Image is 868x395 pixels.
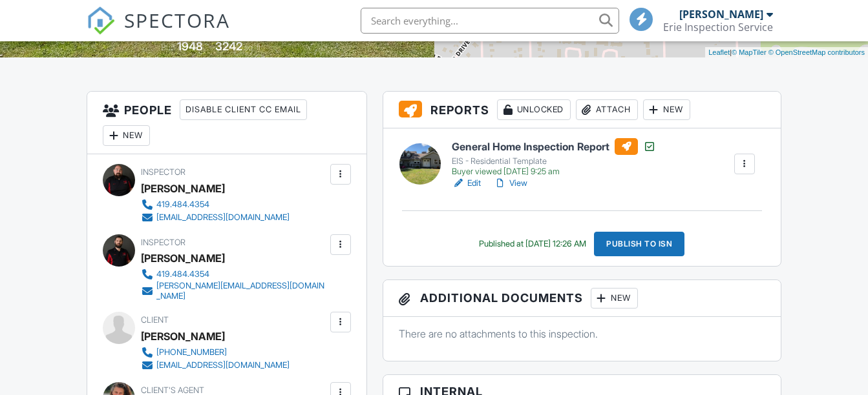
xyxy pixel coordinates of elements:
[141,179,225,198] div: [PERSON_NAME]
[399,327,765,341] p: There are no attachments to this inspection.
[87,92,366,154] h3: People
[497,99,571,120] div: Unlocked
[768,48,865,56] a: © OpenStreetMap contributors
[161,43,175,52] span: Built
[156,360,290,370] div: [EMAIL_ADDRESS][DOMAIN_NAME]
[180,99,307,120] div: Disable Client CC Email
[452,167,656,177] div: Buyer viewed [DATE] 9:25 am
[141,346,290,359] a: [PHONE_NUMBER]
[663,21,773,34] div: Erie Inspection Service
[576,99,638,120] div: Attach
[141,238,185,247] span: Inspector
[87,6,115,35] img: The Best Home Inspection Software - Spectora
[643,99,690,120] div: New
[103,125,150,146] div: New
[679,8,763,21] div: [PERSON_NAME]
[141,315,169,325] span: Client
[156,199,209,210] div: 419.484.4354
[141,359,290,372] a: [EMAIL_ADDRESS][DOMAIN_NAME]
[141,167,185,177] span: Inspector
[141,198,290,211] a: 419.484.4354
[452,138,656,155] h6: General Home Inspection Report
[87,17,230,45] a: SPECTORA
[141,327,225,346] div: [PERSON_NAME]
[705,47,868,58] div: |
[141,385,204,395] span: Client's Agent
[156,281,327,301] div: [PERSON_NAME][EMAIL_ADDRESS][DOMAIN_NAME]
[361,8,619,34] input: Search everything...
[177,39,203,53] div: 1948
[479,239,586,249] div: Published at [DATE] 12:26 AM
[156,347,227,358] div: [PHONE_NUMBER]
[452,138,656,177] a: General Home Inspection Report EIS - Residential Template Buyer viewed [DATE] 9:25 am
[452,156,656,167] div: EIS - Residential Template
[156,269,209,279] div: 419.484.4354
[383,280,781,317] h3: Additional Documents
[141,281,327,301] a: [PERSON_NAME][EMAIL_ADDRESS][DOMAIN_NAME]
[591,288,638,309] div: New
[141,248,225,268] div: [PERSON_NAME]
[594,232,684,256] div: Publish to ISN
[141,211,290,224] a: [EMAIL_ADDRESS][DOMAIN_NAME]
[244,43,262,52] span: sq. ft.
[215,39,242,53] div: 3242
[494,177,527,190] a: View
[708,48,730,56] a: Leaflet
[732,48,767,56] a: © MapTiler
[141,268,327,281] a: 419.484.4354
[383,92,781,128] h3: Reports
[156,212,290,223] div: [EMAIL_ADDRESS][DOMAIN_NAME]
[124,6,230,34] span: SPECTORA
[452,177,481,190] a: Edit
